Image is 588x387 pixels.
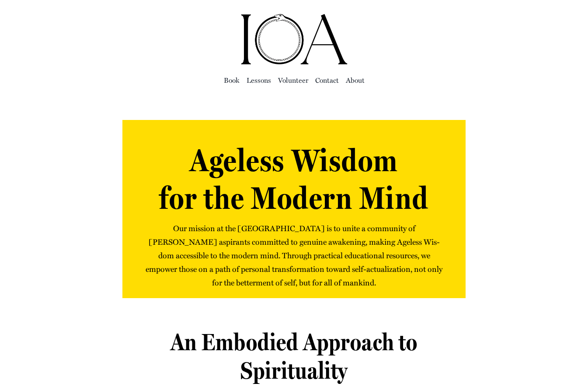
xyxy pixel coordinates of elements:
h2: An Embodied Approach to Spirituality [122,328,465,385]
a: Con­tact [315,74,339,86]
a: ioa-logo [240,11,349,23]
a: About [346,74,365,86]
nav: Main [31,66,556,94]
h1: Ageless Wisdom for the Modern Mind [144,141,443,217]
a: Book [224,74,240,86]
p: Our mis­sion at the [GEOGRAPHIC_DATA] is to unite a com­mu­ni­ty of [PERSON_NAME] aspi­rants com­... [144,222,443,289]
a: Vol­un­teer [278,74,308,86]
a: Lessons [247,74,271,86]
img: Institute of Awakening [240,13,349,66]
